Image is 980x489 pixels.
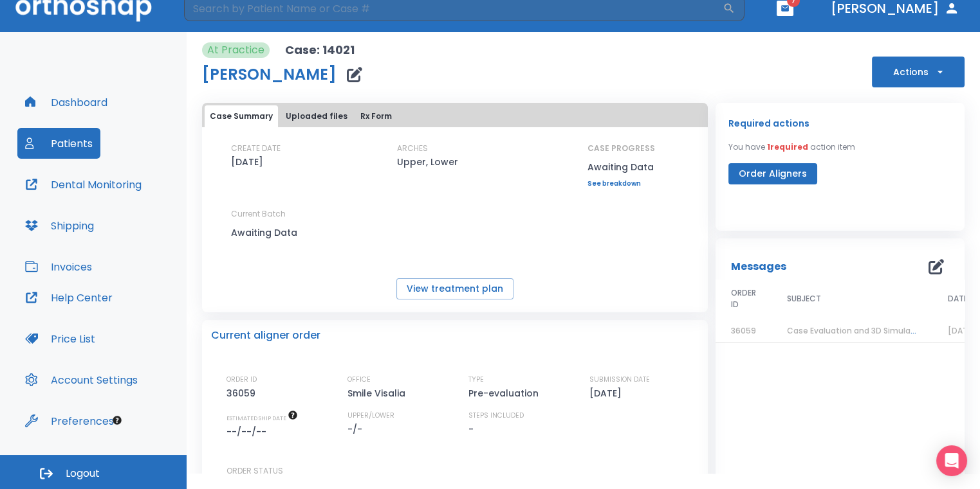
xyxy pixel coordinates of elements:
button: Patients [17,128,100,159]
h1: [PERSON_NAME] [202,67,337,82]
p: UPPER/LOWER [347,410,394,422]
p: 36059 [227,386,260,401]
p: CASE PROGRESS [587,143,655,154]
button: Shipping [17,210,102,241]
button: Order Aligners [728,163,817,184]
span: DATE [948,293,968,305]
p: OFFICE [347,374,371,386]
p: Smile Visalia [347,386,410,401]
a: See breakdown [587,180,655,188]
span: Logout [66,467,100,481]
p: ARCHES [397,143,428,154]
p: ORDER ID [227,374,257,386]
p: CREATE DATE [231,143,281,154]
button: View treatment plan [396,278,513,299]
button: Dental Monitoring [17,169,149,200]
p: Messages [731,259,786,274]
button: Preferences [17,405,122,436]
button: Case Summary [205,105,278,127]
p: You have action item [728,141,855,153]
button: Dashboard [17,87,115,118]
button: Price List [17,323,103,354]
p: Case: 14021 [285,42,355,58]
button: Actions [872,57,965,87]
span: Case Evaluation and 3D Simulation Ready [787,325,953,336]
p: TYPE [468,374,484,386]
button: Help Center [17,282,120,313]
button: Account Settings [17,364,145,395]
span: 1 required [767,141,808,152]
p: SUBMISSION DATE [589,374,650,386]
p: Current aligner order [211,328,320,343]
p: [DATE] [231,154,263,170]
p: Awaiting Data [587,159,655,175]
p: [DATE] [589,386,626,401]
p: -/- [347,422,367,437]
p: Current Batch [231,208,347,220]
span: [DATE] [948,325,975,336]
p: Upper, Lower [397,154,458,170]
div: Tooltip anchor [111,414,123,426]
span: The date will be available after approving treatment plan [227,414,298,422]
p: - [468,422,474,437]
button: Invoices [17,251,100,282]
div: tabs [205,105,705,127]
p: --/--/-- [227,424,271,440]
span: SUBJECT [787,293,821,305]
button: Rx Form [355,105,397,127]
div: Open Intercom Messenger [936,445,967,476]
button: Uploaded files [281,105,353,127]
p: STEPS INCLUDED [468,410,524,422]
span: 36059 [731,325,756,336]
p: Required actions [728,116,809,131]
p: At Practice [207,42,264,58]
p: ORDER STATUS [227,465,699,477]
p: Awaiting Data [231,225,347,240]
p: Pre-evaluation [468,386,543,401]
span: ORDER ID [731,287,756,310]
